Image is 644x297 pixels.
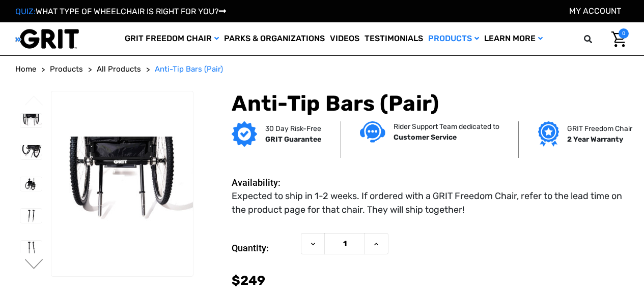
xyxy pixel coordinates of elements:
a: Products [50,63,83,75]
input: Search [589,28,604,50]
img: GRIT All-Terrain Wheelchair and Mobility Equipment [15,28,79,49]
strong: GRIT Guarantee [265,135,321,144]
img: GRIT Anti-Tip Bars: back of GRIT Freedom Chair with anti-tip balance sticks pair installed at rea... [51,137,193,230]
img: Grit freedom [538,121,559,147]
p: GRIT Freedom Chair [567,123,632,134]
button: Go to slide 2 of 2 [23,259,45,271]
a: Learn More [482,22,545,55]
span: Products [50,64,83,74]
span: All Products [97,64,141,74]
a: Videos [327,22,362,55]
img: Customer service [360,121,385,142]
dd: Expected to ship in 1-2 weeks. If ordered with a GRIT Freedom Chair, refer to the lead time on th... [232,189,624,217]
a: Account [569,6,621,16]
label: Quantity: [232,233,296,263]
dt: Availability: [232,176,296,189]
span: Anti-Tip Bars (Pair) [155,64,223,74]
button: Go to slide 2 of 2 [23,95,45,108]
a: GRIT Freedom Chair [122,22,221,55]
a: Parks & Organizations [221,22,327,55]
img: GRIT Anti-Tip Bars: pair of anti tip balance sticks hardware shown for use as accessory with GRIT... [20,209,42,223]
a: Anti-Tip Bars (Pair) [155,63,223,75]
img: GRIT Anti-Tip Bars: side angle back view of GRIT Freedom Chair with anti-tips pair installed at r... [20,145,42,159]
span: QUIZ: [15,7,36,16]
strong: Customer Service [394,133,457,142]
p: 30 Day Risk-Free [265,123,321,134]
p: Rider Support Team dedicated to [394,121,499,132]
strong: 2 Year Warranty [567,135,623,144]
img: GRIT Anti-Tip Bars: back side angle view of GRIT Freedom Chair outdoor wheelchair with anti-tip b... [20,177,42,191]
span: 0 [619,28,629,39]
a: Cart with 0 items [604,28,629,50]
a: Testimonials [362,22,426,55]
a: QUIZ:WHAT TYPE OF WHEELCHAIR IS RIGHT FOR YOU? [15,7,226,16]
img: GRIT Anti-Tip Bars: back of GRIT Freedom Chair with anti-tip balance sticks pair installed at rea... [20,114,42,128]
a: All Products [97,63,141,75]
img: GRIT Anti-Tip Bars: pair of anti tip balance sticks hardware shown for use as accessory with GRIT... [20,241,42,255]
span: Home [15,64,36,74]
img: Cart [611,31,626,47]
h1: Anti-Tip Bars (Pair) [232,91,629,116]
span: $249 [232,273,265,288]
nav: Breadcrumb [15,63,629,75]
img: GRIT Guarantee [232,121,257,147]
a: Home [15,63,36,75]
a: Products [426,22,482,55]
